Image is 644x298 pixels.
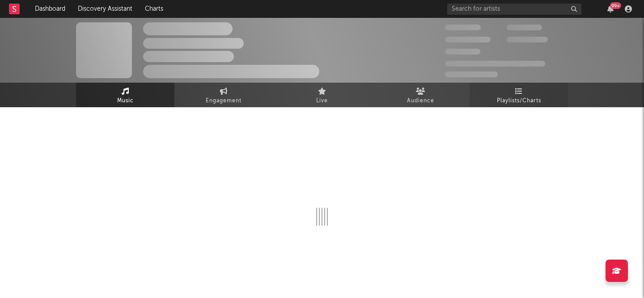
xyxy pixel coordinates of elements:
[445,71,498,77] span: Jump Score: 85.0
[76,83,174,107] a: Music
[447,4,581,15] input: Search for artists
[497,96,541,106] span: Playlists/Charts
[316,96,328,106] span: Live
[407,96,434,106] span: Audience
[445,49,480,55] span: 100,000
[507,25,542,30] span: 100,000
[371,83,470,107] a: Audience
[206,96,241,106] span: Engagement
[445,25,481,30] span: 300,000
[445,61,545,67] span: 50,000,000 Monthly Listeners
[174,83,273,107] a: Engagement
[117,96,134,106] span: Music
[445,37,491,42] span: 50,000,000
[507,37,548,42] span: 1,000,000
[273,83,371,107] a: Live
[610,2,621,9] div: 99 +
[470,83,568,107] a: Playlists/Charts
[607,5,614,13] button: 99+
